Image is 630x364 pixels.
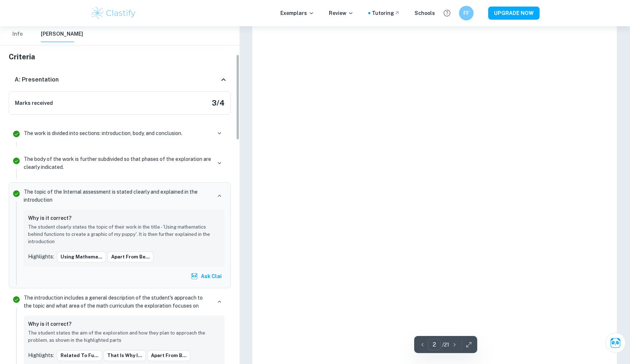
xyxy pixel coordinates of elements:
[15,99,53,107] h6: Marks received
[12,295,21,304] svg: Correct
[41,26,83,42] button: [PERSON_NAME]
[28,351,54,359] p: Highlights:
[189,270,225,283] button: Ask Clai
[28,329,220,344] p: The student states the aim of the exploration and how they plan to approach the problem, as shown...
[212,98,225,108] h5: 3 / 4
[191,273,198,280] img: clai.svg
[104,350,146,361] button: That is why I...
[217,322,220,326] button: Report mistake/confusion
[28,223,220,246] p: The student clearly states the topic of their work in the title - 'Using mathematics behind funct...
[280,9,314,17] p: Exemplars
[462,9,471,17] h6: FF
[459,6,474,20] button: FF
[442,341,449,349] p: / 21
[12,130,21,138] svg: Correct
[12,157,21,165] svg: Correct
[217,216,220,220] button: Report mistake/confusion
[488,7,540,20] button: UPGRADE NOW
[57,252,106,262] button: Using mathema...
[90,6,137,20] img: Clastify logo
[24,155,211,171] p: The body of the work is further subdivided so that phases of the exploration are clearly indicated.
[329,9,354,17] p: Review
[12,189,21,198] svg: Correct
[605,333,626,353] button: Ask Clai
[415,9,435,17] a: Schools
[9,26,26,42] button: Info
[9,68,231,91] div: A: Presentation
[108,252,153,262] button: Apart from be...
[28,253,54,261] p: Highlights:
[28,214,71,222] h6: Why is it correct?
[28,320,71,328] h6: Why is it correct?
[147,350,190,361] button: Apart from b...
[15,75,59,84] h6: A: Presentation
[24,188,211,204] p: The topic of the Internal assessment is stated clearly and explained in the introduction
[372,9,400,17] a: Tutoring
[57,350,102,361] button: related to fu...
[24,129,182,137] p: The work is divided into sections: introduction, body, and conclusion.
[9,51,231,62] h5: Criteria
[24,294,211,310] p: The introduction includes a general description of the student's approach to the topic and what a...
[441,7,453,19] button: Help and Feedback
